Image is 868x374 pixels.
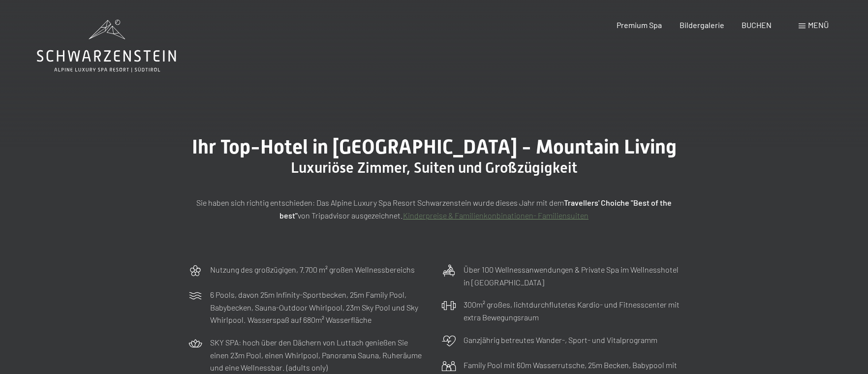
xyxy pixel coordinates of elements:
span: Luxuriöse Zimmer, Suiten und Großzügigkeit [291,159,577,176]
p: Ganzjährig betreutes Wander-, Sport- und Vitalprogramm [464,334,657,346]
a: BUCHEN [742,20,772,30]
span: Ihr Top-Hotel in [GEOGRAPHIC_DATA] - Mountain Living [192,135,677,158]
a: Kinderpreise & Familienkonbinationen- Familiensuiten [403,211,589,220]
p: 6 Pools, davon 25m Infinity-Sportbecken, 25m Family Pool, Babybecken, Sauna-Outdoor Whirlpool, 23... [210,288,427,326]
p: 300m² großes, lichtdurchflutetes Kardio- und Fitnesscenter mit extra Bewegungsraum [464,298,680,323]
a: Bildergalerie [680,20,724,30]
p: Über 100 Wellnessanwendungen & Private Spa im Wellnesshotel in [GEOGRAPHIC_DATA] [464,263,680,288]
p: Nutzung des großzügigen, 7.700 m² großen Wellnessbereichs [210,263,415,276]
strong: Travellers' Choiche "Best of the best" [279,198,672,220]
p: Sie haben sich richtig entschieden: Das Alpine Luxury Spa Resort Schwarzenstein wurde dieses Jahr... [188,196,680,221]
span: Menü [808,20,829,30]
p: SKY SPA: hoch über den Dächern von Luttach genießen Sie einen 23m Pool, einen Whirlpool, Panorama... [210,336,427,374]
a: Premium Spa [617,20,662,30]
